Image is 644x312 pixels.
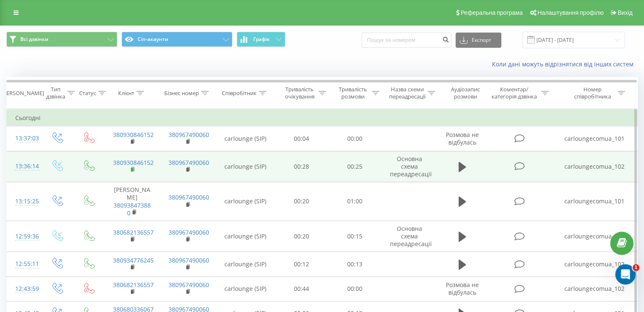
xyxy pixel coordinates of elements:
a: 380682136557 [113,281,154,289]
td: Сьогодні [7,109,638,126]
a: 380934776245 [113,256,154,264]
td: 00:44 [275,276,328,301]
td: carloungecomua_102 [552,151,637,182]
iframe: Intercom live chat [615,264,636,285]
td: carlounge (SIP) [216,151,275,182]
td: carlounge (SIP) [216,126,275,151]
td: carloungecomua_101 [552,182,637,221]
span: Реферальна програма [461,9,523,16]
div: 13:36:14 [15,158,32,175]
button: Експорт [456,33,501,48]
span: Розмова не відбулась [446,131,479,146]
div: 13:37:03 [15,130,32,147]
span: Графік [253,36,270,42]
div: Співробітник [222,90,257,97]
div: [PERSON_NAME] [1,90,44,97]
a: 380967490060 [169,256,209,264]
a: 380682136557 [113,228,154,236]
button: Сіп-акаунти [122,32,232,47]
button: Графік [237,32,285,47]
td: 00:28 [275,151,328,182]
td: [PERSON_NAME] [105,182,160,221]
td: 00:00 [328,126,381,151]
a: 380967490060 [169,131,209,139]
div: 12:55:11 [15,256,32,272]
span: 1 [633,264,639,271]
td: carloungecomua_101 [552,221,637,252]
div: Статус [79,90,96,97]
a: 380930846152 [113,131,154,139]
a: 380967490060 [169,193,209,201]
div: Номер співробітника [570,86,615,100]
a: 380930846152 [113,159,154,167]
div: Аудіозапис розмови [445,86,486,100]
span: Вихід [618,9,633,16]
input: Пошук за номером [362,33,451,48]
td: 01:00 [328,182,381,221]
a: 380967490060 [169,281,209,289]
td: carlounge (SIP) [216,252,275,276]
div: Коментар/категорія дзвінка [489,86,539,100]
td: Основна схема переадресації [381,151,437,182]
div: Бізнес номер [164,90,199,97]
span: Всі дзвінки [20,36,48,43]
td: 00:00 [328,276,381,301]
div: Тривалість розмови [336,86,370,100]
td: Основна схема переадресації [381,221,437,252]
div: Назва схеми переадресації [389,86,426,100]
td: 00:12 [275,252,328,276]
a: 380938473880 [113,201,151,217]
td: carlounge (SIP) [216,276,275,301]
button: Всі дзвінки [6,32,117,47]
td: 00:25 [328,151,381,182]
span: Налаштування профілю [537,9,603,16]
div: 12:59:36 [15,228,32,245]
td: 00:15 [328,221,381,252]
a: Коли дані можуть відрізнятися вiд інших систем [492,60,638,68]
td: carloungecomua_102 [552,276,637,301]
div: 12:43:59 [15,281,32,297]
td: carlounge (SIP) [216,182,275,221]
a: 380967490060 [169,159,209,167]
td: 00:13 [328,252,381,276]
div: Тип дзвінка [46,86,65,100]
td: 00:20 [275,221,328,252]
td: carloungecomua_102 [552,252,637,276]
div: Клієнт [118,90,134,97]
a: 380967490060 [169,228,209,236]
td: carlounge (SIP) [216,221,275,252]
td: 00:20 [275,182,328,221]
span: Розмова не відбулась [446,281,479,296]
div: Тривалість очікування [283,86,317,100]
td: 00:04 [275,126,328,151]
div: 13:15:25 [15,193,32,210]
td: carloungecomua_101 [552,126,637,151]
